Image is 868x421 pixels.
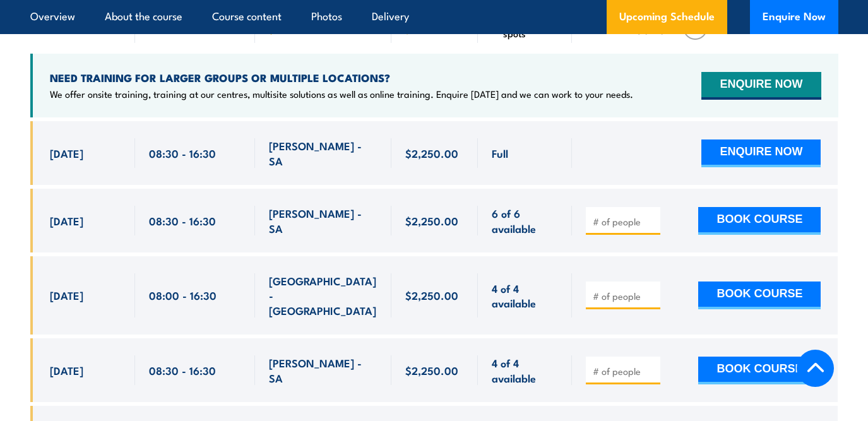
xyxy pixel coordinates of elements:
span: [PERSON_NAME] - SA [269,355,378,385]
span: [GEOGRAPHIC_DATA] - [GEOGRAPHIC_DATA] [269,273,378,317]
button: BOOK COURSE [698,357,821,384]
input: # of people [593,365,656,377]
span: Full [492,146,508,160]
h4: NEED TRAINING FOR LARGER GROUPS OR MULTIPLE LOCATIONS? [50,71,633,85]
span: 08:30 - 16:30 [149,213,216,228]
span: [PERSON_NAME] - SA [269,206,378,235]
input: # of people [593,215,656,228]
span: [PERSON_NAME] - SA [269,138,378,168]
button: ENQUIRE NOW [701,72,821,100]
span: [DATE] [50,146,83,160]
span: $2,250.00 [405,363,458,377]
button: BOOK COURSE [698,207,821,235]
span: 08:30 - 16:30 [149,146,216,160]
button: ENQUIRE NOW [701,139,821,167]
span: 08:30 - 16:30 [149,363,216,377]
span: 6 of 6 available [492,206,558,235]
span: [DATE] [50,288,83,302]
span: 4 of 4 available [492,281,558,311]
span: Available spots [503,17,563,39]
span: $2,250.00 [405,288,458,302]
span: [DATE] [50,213,83,228]
span: $2,250.00 [405,146,458,160]
span: 08:00 - 16:30 [149,288,217,302]
p: We offer onsite training, training at our centres, multisite solutions as well as online training... [50,88,633,100]
input: # of people [593,290,656,302]
span: $2,250.00 [405,213,458,228]
button: BOOK COURSE [698,282,821,309]
span: [DATE] [50,363,83,377]
span: 4 of 4 available [492,355,558,385]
